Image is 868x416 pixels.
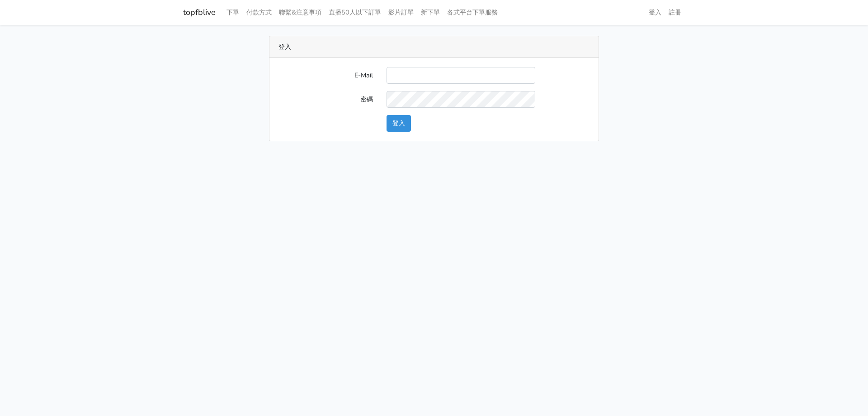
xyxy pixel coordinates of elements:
a: 註冊 [665,4,685,21]
button: 登入 [387,115,411,132]
label: E-Mail [272,67,380,84]
a: 聯繫&注意事項 [275,4,325,21]
a: 各式平台下單服務 [443,4,501,21]
label: 密碼 [272,91,380,108]
a: 影片訂單 [385,4,417,21]
a: 登入 [645,4,665,21]
a: 直播50人以下訂單 [325,4,385,21]
div: 登入 [269,36,599,58]
a: topfblive [183,4,216,21]
a: 付款方式 [243,4,275,21]
a: 下單 [223,4,243,21]
a: 新下單 [417,4,443,21]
